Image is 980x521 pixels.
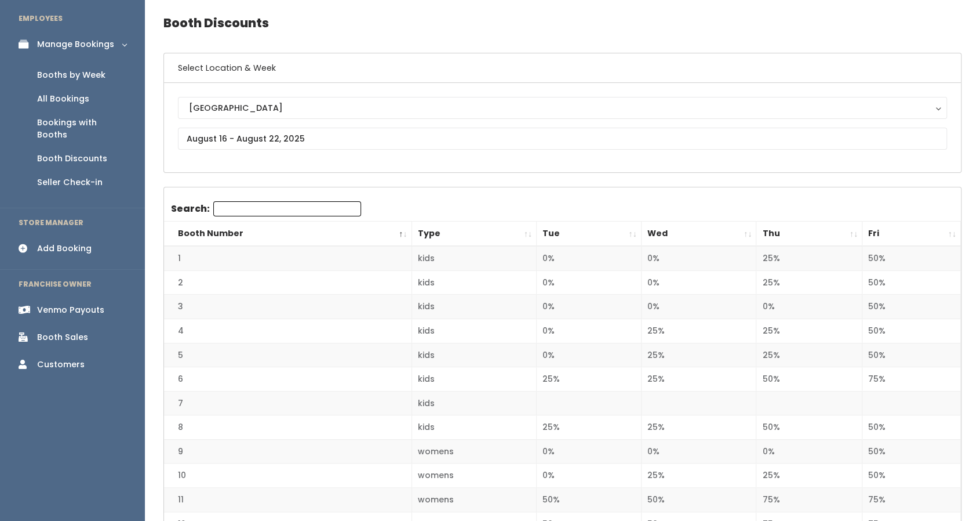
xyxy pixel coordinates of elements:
[37,331,88,343] div: Booth Sales
[756,367,862,392] td: 50%
[756,319,862,343] td: 25%
[164,439,411,464] td: 9
[641,295,756,319] td: 0%
[37,304,104,316] div: Venmo Payouts
[641,367,756,392] td: 25%
[164,222,411,247] th: Booth Number: activate to sort column descending
[164,295,411,319] td: 3
[411,319,537,343] td: kids
[178,128,947,150] input: August 16 - August 22, 2025
[537,367,642,392] td: 25%
[411,464,537,488] td: womens
[411,246,537,270] td: kids
[537,246,642,270] td: 0%
[164,270,411,295] td: 2
[641,270,756,295] td: 0%
[862,488,961,512] td: 75%
[862,343,961,367] td: 50%
[862,415,961,440] td: 50%
[862,295,961,319] td: 50%
[178,97,947,119] button: [GEOGRAPHIC_DATA]
[411,488,537,512] td: womens
[411,222,537,247] th: Type: activate to sort column ascending
[411,367,537,392] td: kids
[411,295,537,319] td: kids
[37,176,103,189] div: Seller Check-in
[756,439,862,464] td: 0%
[641,343,756,367] td: 25%
[37,117,126,141] div: Bookings with Booths
[537,464,642,488] td: 0%
[537,439,642,464] td: 0%
[862,464,961,488] td: 50%
[164,53,961,83] h6: Select Location & Week
[411,439,537,464] td: womens
[537,222,642,247] th: Tue: activate to sort column ascending
[411,415,537,440] td: kids
[862,246,961,270] td: 50%
[411,391,537,415] td: kids
[756,343,862,367] td: 25%
[164,391,411,415] td: 7
[862,222,961,247] th: Fri: activate to sort column ascending
[37,153,107,165] div: Booth Discounts
[756,246,862,270] td: 25%
[862,270,961,295] td: 50%
[862,367,961,392] td: 75%
[164,488,411,512] td: 11
[37,69,105,81] div: Booths by Week
[756,464,862,488] td: 25%
[37,243,92,255] div: Add Booking
[756,295,862,319] td: 0%
[37,38,114,50] div: Manage Bookings
[756,488,862,512] td: 75%
[756,415,862,440] td: 50%
[164,464,411,488] td: 10
[37,359,85,371] div: Customers
[537,415,642,440] td: 25%
[641,439,756,464] td: 0%
[411,270,537,295] td: kids
[862,439,961,464] td: 50%
[189,102,936,114] div: [GEOGRAPHIC_DATA]
[537,270,642,295] td: 0%
[164,343,411,367] td: 5
[164,367,411,392] td: 6
[756,270,862,295] td: 25%
[756,222,862,247] th: Thu: activate to sort column ascending
[537,295,642,319] td: 0%
[411,343,537,367] td: kids
[641,464,756,488] td: 25%
[537,319,642,343] td: 0%
[537,343,642,367] td: 0%
[163,7,961,39] h4: Booth Discounts
[164,319,411,343] td: 4
[641,246,756,270] td: 0%
[171,201,361,216] label: Search:
[862,319,961,343] td: 50%
[213,201,361,216] input: Search:
[164,246,411,270] td: 1
[537,488,642,512] td: 50%
[641,415,756,440] td: 25%
[164,415,411,440] td: 8
[37,93,89,105] div: All Bookings
[641,222,756,247] th: Wed: activate to sort column ascending
[641,319,756,343] td: 25%
[641,488,756,512] td: 50%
